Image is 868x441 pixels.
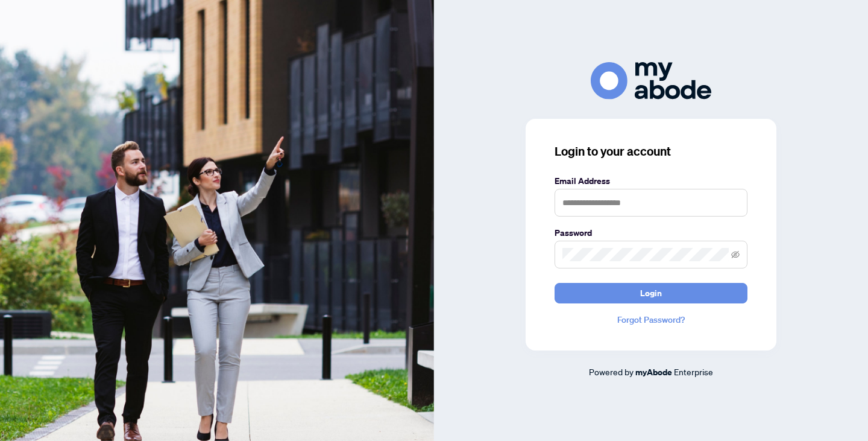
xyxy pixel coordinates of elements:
span: Login [640,284,662,303]
img: ma-logo [591,62,711,99]
button: Login [555,283,747,303]
a: myAbode [635,366,672,379]
span: Enterprise [674,366,713,377]
label: Password [555,226,747,240]
a: Forgot Password? [555,313,747,326]
span: Powered by [589,366,634,377]
h3: Login to your account [555,143,747,160]
label: Email Address [555,174,747,188]
span: eye-invisible [731,250,740,259]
